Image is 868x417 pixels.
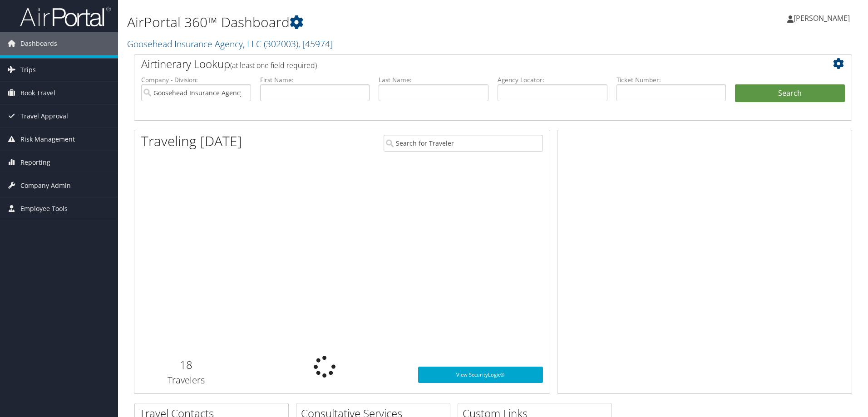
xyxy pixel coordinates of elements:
[498,75,607,84] label: Agency Locator:
[20,6,111,27] img: airportal-logo.png
[616,75,726,84] label: Ticket Number:
[20,59,36,81] span: Trips
[230,60,317,70] span: (at least one field required)
[20,151,50,174] span: Reporting
[141,374,232,387] h3: Travelers
[141,357,232,373] h2: 18
[264,38,298,50] span: ( 302003 )
[127,38,333,50] a: Goosehead Insurance Agency, LLC
[794,13,850,23] span: [PERSON_NAME]
[127,13,615,32] h1: AirPortal 360™ Dashboard
[735,84,845,103] button: Search
[20,174,71,197] span: Company Admin
[20,197,68,220] span: Employee Tools
[141,75,251,84] label: Company - Division:
[141,56,785,72] h2: Airtinerary Lookup
[384,135,543,152] input: Search for Traveler
[20,82,55,104] span: Book Travel
[379,75,488,84] label: Last Name:
[20,128,75,151] span: Risk Management
[141,132,242,151] h1: Traveling [DATE]
[20,105,68,128] span: Travel Approval
[20,32,57,55] span: Dashboards
[787,5,859,32] a: [PERSON_NAME]
[418,367,543,383] a: View SecurityLogic®
[298,38,333,50] span: , [ 45974 ]
[260,75,370,84] label: First Name:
